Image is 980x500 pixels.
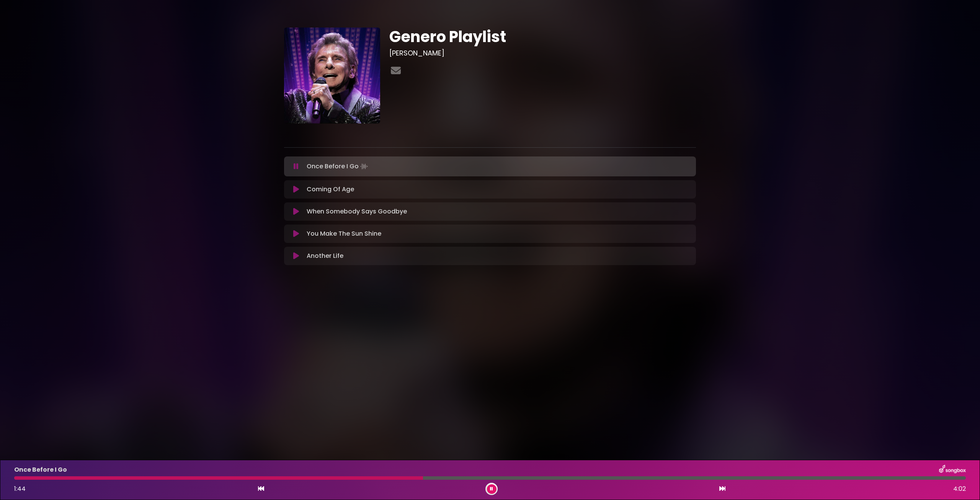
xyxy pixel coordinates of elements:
[359,161,369,172] img: waveform4.gif
[307,251,343,261] p: Another Life
[307,185,354,194] p: Coming Of Age
[307,207,407,216] p: When Somebody Says Goodbye
[389,28,696,46] h1: Genero Playlist
[389,49,696,57] h3: [PERSON_NAME]
[284,28,380,124] img: 6qwFYesTPurQnItdpMxg
[307,229,381,238] p: You Make The Sun Shine
[307,161,369,172] p: Once Before I Go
